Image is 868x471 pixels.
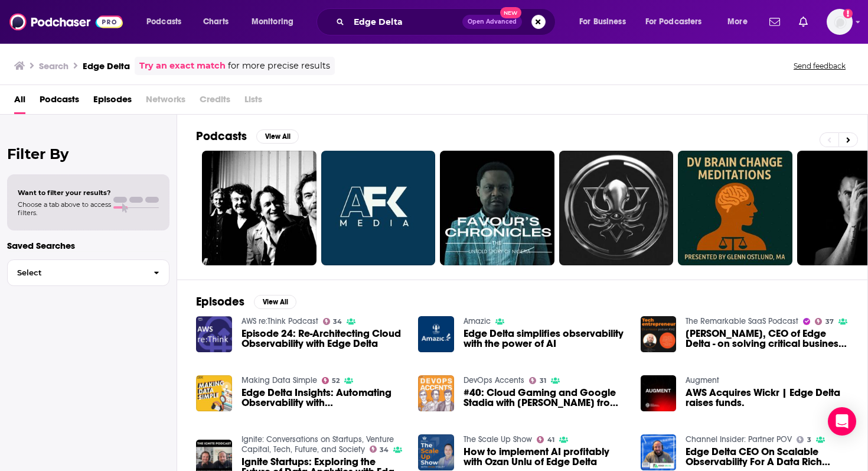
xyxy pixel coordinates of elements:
[200,90,230,114] span: Credits
[333,319,342,324] span: 34
[464,329,626,349] a: Edge Delta simplifies observability with the power of AI
[195,12,236,31] a: Charts
[244,90,262,114] span: Lists
[7,259,169,286] button: Select
[641,375,677,411] img: AWS Acquires Wickr | Edge Delta raises funds.
[727,14,748,30] span: More
[815,318,834,325] a: 37
[228,59,330,73] span: for more precise results
[9,11,123,33] img: Podchaser - Follow, Share and Rate Podcasts
[196,129,247,144] h2: Podcasts
[138,12,197,31] button: open menu
[40,90,79,114] a: Podcasts
[825,319,834,324] span: 37
[18,189,111,197] span: Want to filter your results?
[8,269,144,277] span: Select
[349,12,462,31] input: Search podcasts, credits, & more...
[254,295,296,309] button: View All
[500,7,521,18] span: New
[256,129,299,144] button: View All
[242,375,317,385] a: Making Data Simple
[529,377,546,384] a: 31
[196,375,232,411] img: Edge Delta Insights: Automating Observability with David Wynn. Unveiling Intelligent Solutions fo...
[418,316,454,352] img: Edge Delta simplifies observability with the power of AI
[686,329,849,349] span: [PERSON_NAME], CEO of Edge Delta - on solving critical business problems.
[686,434,792,444] a: Channel Insider: Partner POV
[464,434,532,444] a: The Scale Up Show
[203,14,229,30] span: Charts
[242,329,404,349] a: Episode 24: Re-Architecting Cloud Observability with Edge Delta
[807,437,811,443] span: 3
[464,447,626,467] a: How to implement AI profitably with Ozan Unlu of Edge Delta
[196,294,244,309] h2: Episodes
[641,316,677,352] img: Ozan Unlu, CEO of Edge Delta - on solving critical business problems.
[146,14,181,30] span: Podcasts
[797,436,811,443] a: 3
[18,200,111,217] span: Choose a tab above to access filters.
[370,446,389,453] a: 34
[242,434,394,454] a: Ignite: Conversations on Startups, Venture Capital, Tech, Future, and Society
[146,90,185,114] span: Networks
[242,316,318,326] a: AWS re:Think Podcast
[719,12,762,31] button: open menu
[571,12,641,31] button: open menu
[7,240,169,251] p: Saved Searches
[686,316,798,326] a: The Remarkable SaaS Podcast
[537,436,554,443] a: 41
[794,12,812,32] a: Show notifications dropdown
[686,447,849,467] a: Edge Delta CEO On Scalable Observability For A Data Rich World
[252,14,293,30] span: Monitoring
[242,388,404,408] a: Edge Delta Insights: Automating Observability with David Wynn. Unveiling Intelligent Solutions fo...
[843,9,853,18] svg: Add a profile image
[765,12,785,32] a: Show notifications dropdown
[39,60,68,72] h3: Search
[323,318,342,325] a: 34
[540,378,546,384] span: 31
[418,375,454,411] img: #40: Cloud Gaming and Google Stadia with David Wynn from Edge Delta
[243,12,309,31] button: open menu
[828,407,856,436] div: Open Intercom Messenger
[686,375,719,385] a: Augment
[196,129,299,144] a: PodcastsView All
[14,90,25,114] a: All
[380,447,389,453] span: 34
[328,8,567,35] div: Search podcasts, credits, & more...
[827,9,853,35] button: Show profile menu
[547,437,554,443] span: 41
[464,316,491,326] a: Amazic
[686,388,849,408] a: AWS Acquires Wickr | Edge Delta raises funds.
[827,9,853,35] img: User Profile
[7,145,169,163] h2: Filter By
[645,14,702,30] span: For Podcasters
[196,294,296,309] a: EpisodesView All
[139,59,226,73] a: Try an exact match
[468,19,517,25] span: Open Advanced
[196,316,232,352] img: Episode 24: Re-Architecting Cloud Observability with Edge Delta
[242,388,404,408] span: Edge Delta Insights: Automating Observability with [PERSON_NAME]. Unveiling Intelligent Solutions...
[462,15,522,29] button: Open AdvancedNew
[638,12,719,31] button: open menu
[686,329,849,349] a: Ozan Unlu, CEO of Edge Delta - on solving critical business problems.
[641,434,677,470] img: Edge Delta CEO On Scalable Observability For A Data Rich World
[464,388,626,408] span: #40: Cloud Gaming and Google Stadia with [PERSON_NAME] from [GEOGRAPHIC_DATA]
[464,375,524,385] a: DevOps Accents
[93,90,132,114] a: Episodes
[790,61,849,71] button: Send feedback
[418,434,454,470] img: How to implement AI profitably with Ozan Unlu of Edge Delta
[322,377,340,384] a: 52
